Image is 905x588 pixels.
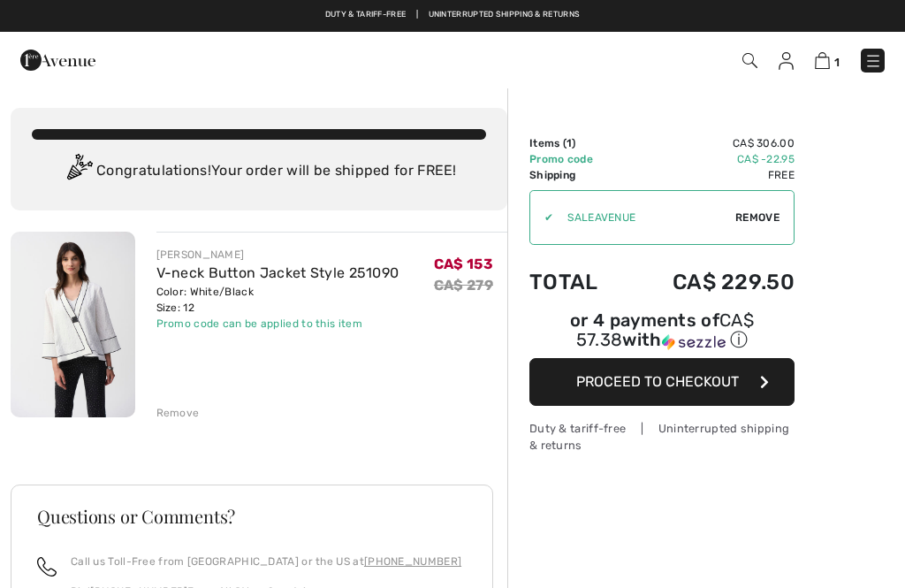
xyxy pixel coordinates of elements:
a: 1ère Avenue [20,50,95,67]
img: Sezzle [662,334,726,350]
td: Promo code [529,151,625,167]
input: Promo code [553,191,735,244]
div: Promo code can be applied to this item [156,316,399,332]
div: Remove [156,405,200,421]
a: 1 [815,50,840,71]
p: Call us Toll-Free from [GEOGRAPHIC_DATA] or the US at [71,554,461,569]
button: Proceed to Checkout [529,358,795,406]
img: Congratulation2.svg [61,154,96,189]
td: CA$ -22.95 [625,151,795,167]
a: [PHONE_NUMBER] [364,555,461,568]
img: Menu [864,52,882,70]
img: Search [742,53,757,68]
div: Duty & tariff-free | Uninterrupted shipping & returns [529,420,795,454]
h3: Questions or Comments? [37,508,467,525]
span: Proceed to Checkout [576,373,739,390]
span: 1 [567,137,572,149]
span: CA$ 153 [434,256,493,272]
div: Congratulations! Your order will be shipped for FREE! [32,154,486,189]
td: Total [529,252,625,312]
td: Items ( ) [529,135,625,151]
td: Free [625,167,795,183]
div: [PERSON_NAME] [156,247,399,263]
td: CA$ 306.00 [625,135,795,151]
img: My Info [779,52,794,70]
img: call [37,557,57,577]
img: 1ère Avenue [20,42,95,78]
div: or 4 payments ofCA$ 57.38withSezzle Click to learn more about Sezzle [529,312,795,358]
span: CA$ 57.38 [576,309,754,350]
img: Shopping Bag [815,52,830,69]
span: Remove [735,210,780,225]
div: Color: White/Black Size: 12 [156,284,399,316]
img: V-neck Button Jacket Style 251090 [11,232,135,417]
a: V-neck Button Jacket Style 251090 [156,264,399,281]
s: CA$ 279 [434,277,493,294]
td: CA$ 229.50 [625,252,795,312]
span: 1 [834,56,840,69]
div: or 4 payments of with [529,312,795,352]
td: Shipping [529,167,625,183]
div: ✔ [530,210,553,225]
